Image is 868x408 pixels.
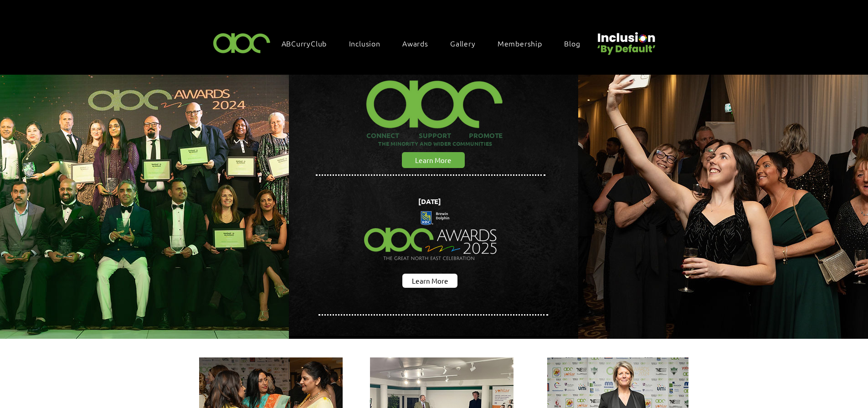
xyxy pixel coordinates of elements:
[398,34,442,53] div: Awards
[277,34,341,53] a: ABCurryClub
[412,276,448,286] span: Learn More
[211,29,273,56] img: ABC-Logo-Blank-Background-01-01-2.png
[564,38,580,48] span: Blog
[418,197,441,206] span: [DATE]
[560,34,594,53] a: Blog
[356,194,506,278] img: Northern Insights Double Pager Apr 2025.png
[415,155,452,165] span: Learn More
[594,25,657,56] img: Untitled design (22).png
[361,69,507,131] img: ABC-Logo-Blank-Background-01-01-2_edited.png
[446,34,489,53] a: Gallery
[493,34,556,53] a: Membership
[402,38,428,48] span: Awards
[349,38,380,48] span: Inclusion
[366,131,503,140] span: CONNECT SUPPORT PROMOTE
[450,38,476,48] span: Gallery
[498,38,542,48] span: Membership
[378,140,492,147] span: THE MINORITY AND WIDER COMMUNITIES
[402,152,465,168] a: Learn More
[289,75,579,336] img: abc background hero black.png
[344,34,394,53] div: Inclusion
[282,38,327,48] span: ABCurryClub
[277,34,594,53] nav: Site
[402,274,457,288] a: Learn More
